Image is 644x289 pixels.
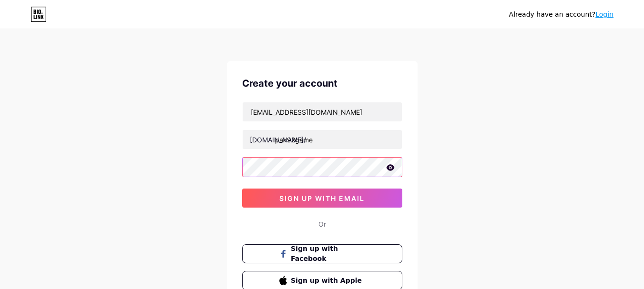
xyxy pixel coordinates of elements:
span: Sign up with Apple [291,276,365,286]
div: Create your account [242,76,402,90]
div: Already have an account? [509,10,613,20]
div: Or [318,219,326,229]
a: Login [595,10,613,18]
button: sign up with email [242,189,402,208]
div: [DOMAIN_NAME]/ [250,135,306,145]
button: Sign up with Facebook [242,244,402,263]
span: Sign up with Facebook [291,244,365,264]
span: sign up with email [279,194,365,202]
input: Email [243,102,402,121]
input: username [243,130,402,149]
